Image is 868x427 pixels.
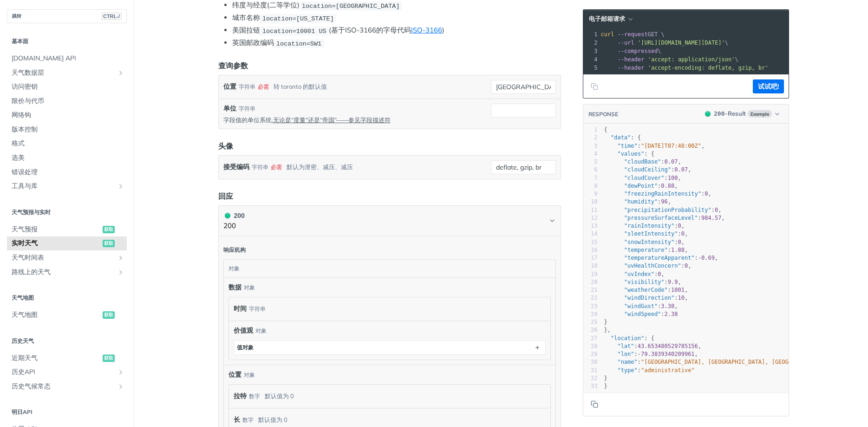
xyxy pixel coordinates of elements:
[101,13,122,20] span: CTRL-/
[12,82,124,92] span: 访问密钥
[224,260,553,277] div: 对象
[624,191,701,197] span: "freezingRainIntensity"
[7,308,127,322] a: 天气地图获取
[583,278,598,286] div: 20
[604,143,705,149] span: : ,
[218,191,233,202] div: 回应
[7,52,127,66] a: [DOMAIN_NAME] API
[661,198,667,205] span: 96
[242,413,254,427] div: 数字
[604,166,692,173] span: : ,
[103,240,115,247] span: 获取
[225,213,230,218] span: 200
[604,134,641,141] span: : {
[12,225,100,234] span: 天气预报
[249,389,260,403] div: 数字
[601,31,665,38] span: GET \
[223,80,236,93] label: 位置
[604,126,607,133] span: {
[671,247,685,253] span: 1.88
[604,343,702,349] span: : ,
[583,206,598,214] div: 11
[624,263,681,269] span: "uvHealthConcern"
[265,389,294,403] div: 默认值为 0
[7,337,127,345] h2: 历史天气
[7,351,127,365] a: 近期天气获取
[223,246,246,254] div: 响应机构
[705,111,711,117] span: 200
[583,254,598,262] div: 17
[624,158,661,165] span: "cloudBase"
[685,263,688,269] span: 0
[604,335,654,342] span: : {
[601,31,614,38] span: curl
[276,40,321,47] span: location=SW1
[648,56,735,63] span: 'accept: application/json'
[7,66,127,80] a: 天气数据层显示天气数据层的子页面
[583,270,598,278] div: 19
[583,158,598,166] div: 5
[668,175,678,181] span: 100
[548,217,556,224] svg: Chevron
[7,37,127,46] h2: 基本面
[604,375,607,381] span: }
[12,68,115,78] span: 天气数据层
[638,351,641,357] span: -
[583,55,599,64] div: 4
[604,279,681,285] span: : ,
[624,279,665,285] span: "visibility"
[583,246,598,254] div: 16
[12,97,124,106] span: 限价与代币
[604,383,607,389] span: }
[258,80,269,93] div: 必需
[218,60,248,71] div: 查询参数
[7,151,127,165] a: 选美
[237,344,254,352] div: 值对象
[117,183,124,190] button: 显示工具与库的子页面
[583,326,598,334] div: 26
[604,239,685,245] span: : ,
[239,80,255,93] div: 字符串
[618,31,648,38] span: --request
[228,370,241,380] span: 位置
[7,80,127,94] a: 访问密钥
[7,123,127,137] a: 版本控制
[668,279,678,285] span: 9.9
[604,191,711,197] span: : ,
[618,65,645,71] span: --header
[624,287,668,293] span: "weatherCode"
[583,367,598,374] div: 31
[604,319,607,325] span: }
[641,143,701,149] span: "[DATE]T07:48:00Z"
[604,287,688,293] span: : ,
[12,354,100,363] span: 近期天气
[273,116,391,124] a: 无论是“度量”还是“帝国”——参见字段描述符
[232,38,561,48] li: 英国邮政编码
[232,13,561,23] li: 城市名称
[604,255,718,261] span: : ,
[638,39,725,46] span: '[URL][DOMAIN_NAME][DATE]'
[624,303,658,309] span: "windGust"
[302,2,400,9] span: location=[GEOGRAPHIC_DATA]
[678,239,681,245] span: 0
[583,214,598,222] div: 12
[12,253,115,263] span: 天气时间表
[583,142,598,150] div: 3
[678,223,681,229] span: 0
[604,303,678,309] span: : ,
[588,79,601,93] button: 复制到剪贴板
[648,65,769,71] span: 'accept-encoding: deflate, gzip, br'
[714,110,724,117] span: 200
[262,27,326,34] span: location=10001 US
[604,151,654,157] span: : {
[7,223,127,236] a: 天气预报获取
[12,239,100,248] span: 实时天气
[12,182,115,191] span: 工具与库
[12,310,100,320] span: 天气地图
[12,168,124,177] span: 错误处理
[638,343,698,349] span: 43.653480529785156
[7,94,127,108] a: 限价与代币
[583,222,598,230] div: 13
[287,160,353,174] div: 默认为泄密、减压、减压
[588,397,601,411] button: Copy to clipboard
